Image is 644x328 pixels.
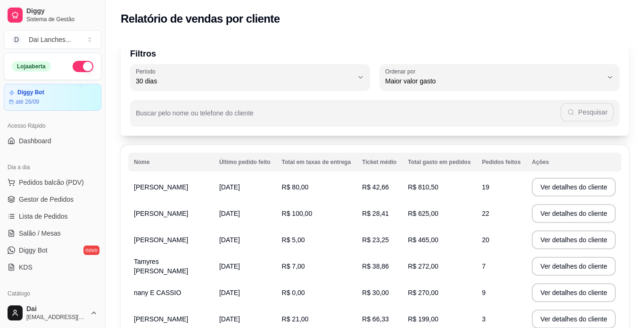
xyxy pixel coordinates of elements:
span: Maior valor gasto [385,76,603,86]
button: Período30 dias [130,64,370,90]
p: Filtros [130,47,619,60]
span: [PERSON_NAME] [134,315,188,323]
span: [DATE] [219,183,240,191]
label: Ordenar por [385,67,419,75]
span: R$ 38,86 [362,262,389,270]
span: R$ 465,00 [408,236,438,244]
span: 19 [482,183,489,191]
span: Dai [26,305,86,313]
span: [PERSON_NAME] [134,183,188,191]
span: R$ 0,00 [282,289,305,296]
span: R$ 625,00 [408,210,438,217]
button: Alterar Status [73,61,93,72]
a: DiggySistema de Gestão [4,4,101,26]
span: R$ 28,41 [362,210,389,217]
span: R$ 810,50 [408,183,438,191]
span: Tamyres [PERSON_NAME] [134,258,188,275]
div: Loja aberta [12,61,51,72]
span: R$ 30,00 [362,289,389,296]
span: 9 [482,289,486,296]
th: Total gasto em pedidos [402,153,476,172]
button: Select a team [4,30,101,49]
span: [DATE] [219,315,240,323]
span: [DATE] [219,262,240,270]
span: Salão / Mesas [19,229,61,238]
button: Ver detalhes do cliente [532,283,616,302]
button: Pedidos balcão (PDV) [4,175,101,190]
span: [PERSON_NAME] [134,236,188,244]
button: Ver detalhes do cliente [532,178,616,197]
span: R$ 270,00 [408,289,438,296]
span: [PERSON_NAME] [134,210,188,217]
span: [DATE] [219,210,240,217]
span: 7 [482,262,486,270]
span: Pedidos balcão (PDV) [19,178,84,187]
input: Buscar pelo nome ou telefone do cliente [136,112,561,122]
article: Diggy Bot [17,89,44,96]
a: Diggy Botaté 26/09 [4,84,101,111]
span: nany E CASSIO [134,289,181,296]
div: Dia a dia [4,160,101,175]
span: 3 [482,315,486,323]
th: Total em taxas de entrega [276,153,357,172]
button: Ver detalhes do cliente [532,230,616,249]
span: R$ 21,00 [282,315,309,323]
a: Dashboard [4,133,101,148]
span: Sistema de Gestão [26,16,98,23]
span: D [12,35,21,44]
article: até 26/09 [16,98,39,106]
span: 20 [482,236,489,244]
label: Período [136,67,158,75]
a: Salão / Mesas [4,226,101,241]
button: Dai[EMAIL_ADDRESS][DOMAIN_NAME] [4,302,101,324]
span: R$ 100,00 [282,210,313,217]
button: Ordenar porMaior valor gasto [380,64,619,90]
a: Lista de Pedidos [4,209,101,224]
span: [DATE] [219,236,240,244]
div: Dai Lanches ... [29,35,71,44]
button: Ver detalhes do cliente [532,204,616,223]
span: Lista de Pedidos [19,212,68,221]
span: R$ 7,00 [282,262,305,270]
span: R$ 23,25 [362,236,389,244]
span: R$ 272,00 [408,262,438,270]
h2: Relatório de vendas por cliente [121,11,280,26]
div: Catálogo [4,286,101,301]
span: R$ 80,00 [282,183,309,191]
th: Último pedido feito [214,153,276,172]
button: Ver detalhes do cliente [532,257,616,276]
a: KDS [4,260,101,275]
span: 30 dias [136,76,353,86]
span: Diggy Bot [19,246,48,255]
th: Pedidos feitos [476,153,526,172]
th: Ticket médio [356,153,402,172]
span: Dashboard [19,136,51,146]
a: Diggy Botnovo [4,243,101,258]
span: [EMAIL_ADDRESS][DOMAIN_NAME] [26,313,86,321]
span: R$ 66,33 [362,315,389,323]
span: Gestor de Pedidos [19,195,74,204]
span: R$ 42,66 [362,183,389,191]
span: KDS [19,262,33,272]
span: R$ 5,00 [282,236,305,244]
span: Diggy [26,7,98,16]
th: Nome [128,153,214,172]
th: Ações [526,153,621,172]
a: Gestor de Pedidos [4,192,101,207]
div: Acesso Rápido [4,118,101,133]
span: [DATE] [219,289,240,296]
span: R$ 199,00 [408,315,438,323]
span: 22 [482,210,489,217]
